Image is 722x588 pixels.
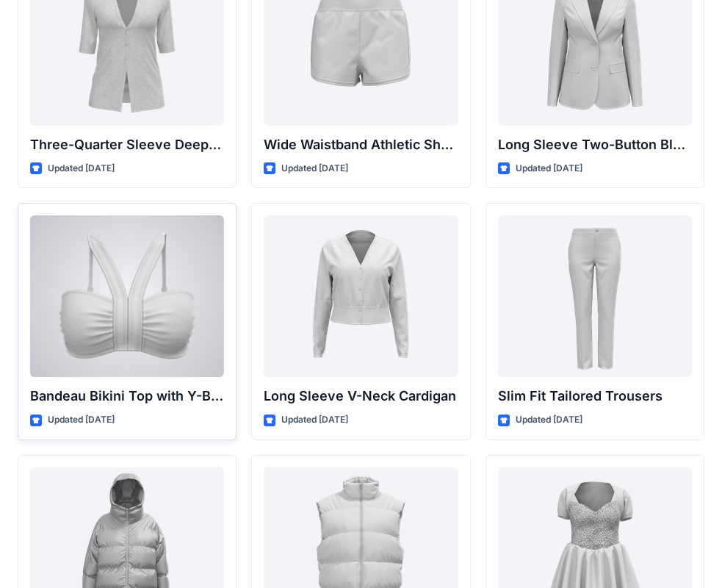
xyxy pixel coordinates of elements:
[498,135,692,155] p: Long Sleeve Two-Button Blazer with Flap Pockets
[30,135,224,155] p: Three-Quarter Sleeve Deep V-Neck Button-Down Top
[281,161,348,176] p: Updated [DATE]
[516,412,582,428] p: Updated [DATE]
[281,412,348,428] p: Updated [DATE]
[48,412,115,428] p: Updated [DATE]
[30,215,224,377] a: Bandeau Bikini Top with Y-Back Straps and Stitch Detail
[264,215,458,377] a: Long Sleeve V-Neck Cardigan
[264,386,458,406] p: Long Sleeve V-Neck Cardigan
[516,161,582,176] p: Updated [DATE]
[30,386,224,406] p: Bandeau Bikini Top with Y-Back Straps and Stitch Detail
[498,215,692,377] a: Slim Fit Tailored Trousers
[498,386,692,406] p: Slim Fit Tailored Trousers
[264,135,458,155] p: Wide Waistband Athletic Shorts
[48,161,115,176] p: Updated [DATE]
